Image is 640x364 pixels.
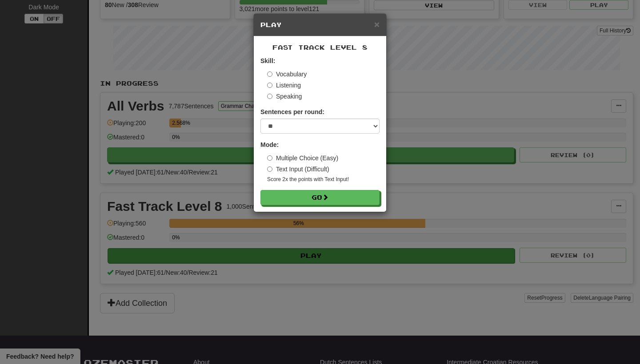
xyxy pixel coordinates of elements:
label: Text Input (Difficult) [267,165,329,174]
label: Listening [267,81,301,90]
input: Listening [267,83,272,88]
label: Multiple Choice (Easy) [267,154,338,162]
label: Vocabulary [267,70,307,79]
label: Sentences per round: [260,107,324,116]
input: Speaking [267,94,272,99]
input: Text Input (Difficult) [267,166,272,172]
span: × [374,19,380,29]
label: Speaking [267,92,302,101]
h5: Play [260,20,380,29]
span: Fast Track Level 8 [272,44,368,51]
small: Score 2x the points with Text Input ! [267,176,380,183]
input: Multiple Choice (Easy) [267,155,272,161]
strong: Skill: [260,57,275,64]
button: Close [374,20,380,29]
input: Vocabulary [267,71,272,77]
button: Go [260,190,380,205]
strong: Mode: [260,141,279,148]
